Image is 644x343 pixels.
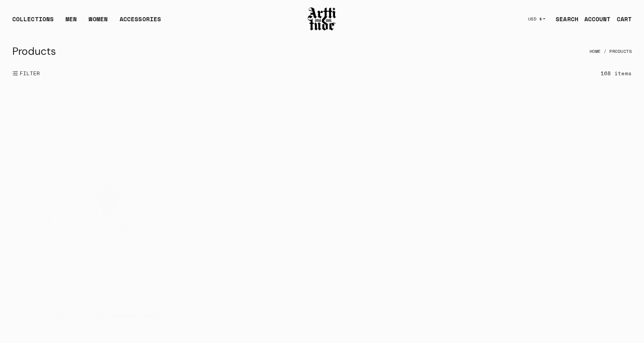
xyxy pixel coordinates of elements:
[6,15,167,29] ul: Main navigation
[12,15,54,29] div: COLLECTIONS
[307,6,337,32] img: Arttitude
[101,321,114,328] span: $160
[12,65,40,82] button: Show filters
[0,93,215,307] a: Ad Infinitum French Terry CrewneckAd Infinitum French Terry Crewneck
[611,12,632,26] a: Open cart
[524,11,550,27] button: USD $
[12,42,56,60] h1: Products
[590,43,601,60] a: Home
[66,15,77,29] a: MEN
[0,93,215,307] img: Ad Infinitum French Terry Crewneck
[550,12,578,26] a: SEARCH
[617,15,632,23] div: CART
[601,43,632,60] li: Products
[601,69,632,77] div: 168 items
[89,15,108,29] a: WOMEN
[578,12,611,26] a: ACCOUNT
[120,15,161,29] div: ACCESSORIES
[18,70,40,77] span: FILTER
[528,16,542,22] span: USD $
[56,313,160,321] a: Ad Infinitum French [PERSON_NAME]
